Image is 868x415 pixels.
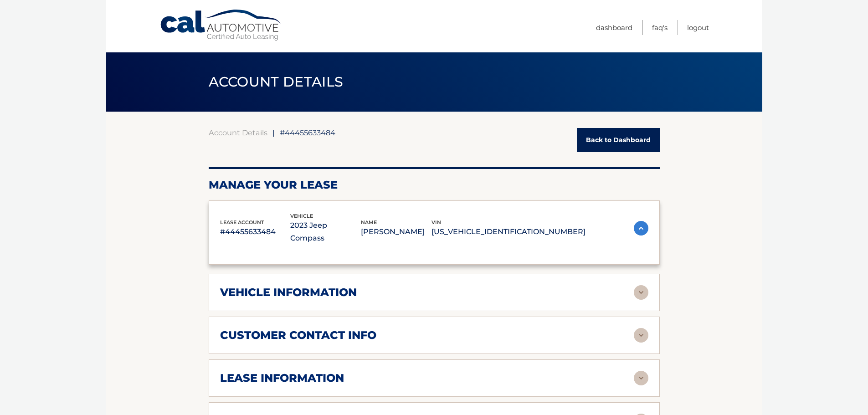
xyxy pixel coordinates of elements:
a: Account Details [209,128,267,137]
img: accordion-rest.svg [634,328,648,343]
p: [US_VEHICLE_IDENTIFICATION_NUMBER] [431,225,586,238]
a: Dashboard [596,20,632,35]
a: Cal Automotive [159,9,282,41]
a: Back to Dashboard [577,128,660,152]
span: lease account [220,219,264,225]
img: accordion-rest.svg [634,285,648,300]
p: #44455633484 [220,225,291,238]
span: | [272,128,275,137]
span: #44455633484 [280,128,335,137]
h2: customer contact info [220,328,376,342]
p: 2023 Jeep Compass [290,219,361,245]
h2: Manage Your Lease [209,178,660,192]
span: ACCOUNT DETAILS [209,73,344,90]
a: FAQ's [652,20,668,35]
p: [PERSON_NAME] [361,225,431,238]
span: vin [431,219,441,225]
img: accordion-rest.svg [634,371,648,385]
h2: lease information [220,371,344,385]
span: name [361,219,377,225]
img: accordion-active.svg [634,221,648,236]
a: Logout [687,20,709,35]
span: vehicle [290,213,313,219]
h2: vehicle information [220,286,357,299]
